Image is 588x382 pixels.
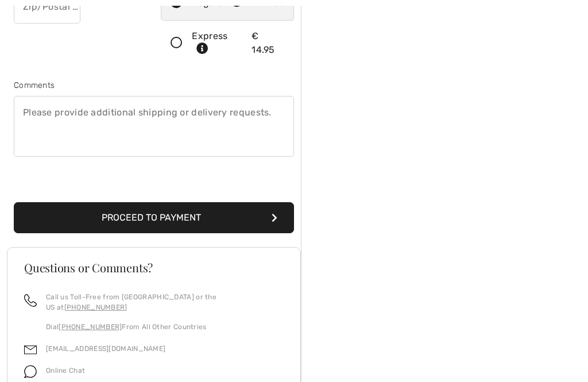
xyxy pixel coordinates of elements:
[192,29,244,57] div: Express
[59,323,122,331] a: [PHONE_NUMBER]
[252,29,284,57] div: € 14.95
[46,345,165,353] a: [EMAIL_ADDRESS][DOMAIN_NAME]
[24,262,284,273] h3: Questions or Comments?
[46,292,284,312] p: Call us Toll-Free from [GEOGRAPHIC_DATA] or the US at
[64,303,127,311] a: [PHONE_NUMBER]
[14,79,294,91] div: Comments
[46,366,85,375] span: Online Chat
[14,202,294,233] button: Proceed to Payment
[24,344,37,356] img: email
[46,322,284,332] p: Dial From All Other Countries
[24,294,37,307] img: call
[24,365,37,378] img: chat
